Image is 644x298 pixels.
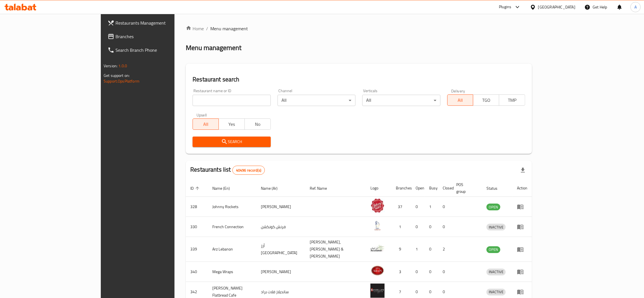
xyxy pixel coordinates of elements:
[103,30,208,43] a: Branches
[438,217,452,237] td: 0
[486,246,500,253] span: OPEN
[193,95,270,106] input: Search for restaurant name or ID..
[305,237,366,262] td: [PERSON_NAME],[PERSON_NAME] & [PERSON_NAME]
[104,62,117,70] span: Version:
[486,289,506,295] div: INACTIVE
[391,217,411,237] td: 1
[391,262,411,282] td: 3
[244,118,271,130] button: No
[190,185,201,192] span: ID
[370,219,385,233] img: French Connection
[104,77,139,85] a: Support.OpsPlatform
[208,262,256,282] td: Mega Wraps
[186,25,532,32] nav: breadcrumb
[486,224,506,230] span: INACTIVE
[425,237,438,262] td: 0
[186,43,241,52] h2: Menu management
[370,241,385,255] img: Arz Lebanon
[411,217,425,237] td: 0
[411,180,425,197] th: Open
[499,4,511,10] div: Plugins
[103,16,208,30] a: Restaurants Management
[115,47,204,53] span: Search Branch Phone
[425,197,438,217] td: 1
[456,181,475,195] span: POS group
[486,185,505,192] span: Status
[475,96,497,104] span: TGO
[438,237,452,262] td: 2
[362,95,440,106] div: All
[208,197,256,217] td: Johnny Rockets
[517,246,527,253] div: Menu
[221,120,243,128] span: Yes
[118,62,127,70] span: 1.0.0
[486,269,506,275] span: INACTIVE
[210,25,248,32] span: Menu management
[438,180,452,197] th: Closed
[517,268,527,275] div: Menu
[512,180,532,197] th: Action
[256,262,305,282] td: [PERSON_NAME]
[247,120,268,128] span: No
[195,120,217,128] span: All
[370,284,385,298] img: Sandella's Flatbread Cafe
[517,288,527,295] div: Menu
[473,94,499,106] button: TGO
[438,197,452,217] td: 0
[391,180,411,197] th: Branches
[447,94,473,106] button: All
[261,185,285,192] span: Name (Ar)
[425,217,438,237] td: 0
[486,204,500,210] span: OPEN
[256,197,305,217] td: [PERSON_NAME]
[411,262,425,282] td: 0
[193,75,525,84] h2: Restaurant search
[517,223,527,230] div: Menu
[634,4,637,10] span: A
[425,262,438,282] td: 0
[193,118,219,130] button: All
[256,217,305,237] td: فرنش كونكشن
[517,203,527,210] div: Menu
[411,237,425,262] td: 1
[208,217,256,237] td: French Connection
[232,166,265,175] div: Total records count
[366,180,391,197] th: Logo
[104,72,130,79] span: Get support on:
[450,96,471,104] span: All
[425,180,438,197] th: Busy
[115,33,204,40] span: Branches
[115,20,204,26] span: Restaurants Management
[190,165,265,175] h2: Restaurants list
[501,96,523,104] span: TMP
[538,4,575,10] div: [GEOGRAPHIC_DATA]
[411,197,425,217] td: 0
[233,168,265,173] span: 40496 record(s)
[391,197,411,217] td: 37
[516,163,530,177] div: Export file
[391,237,411,262] td: 9
[486,289,506,295] span: INACTIVE
[197,113,207,117] label: Upsell
[212,185,237,192] span: Name (En)
[451,89,465,93] label: Delivery
[256,237,305,262] td: أرز [GEOGRAPHIC_DATA]
[278,95,355,106] div: All
[103,43,208,57] a: Search Branch Phone
[197,138,266,145] span: Search
[219,118,245,130] button: Yes
[499,94,525,106] button: TMP
[208,237,256,262] td: Arz Lebanon
[438,262,452,282] td: 0
[370,198,385,213] img: Johnny Rockets
[310,185,335,192] span: Ref. Name
[193,137,270,147] button: Search
[370,264,385,278] img: Mega Wraps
